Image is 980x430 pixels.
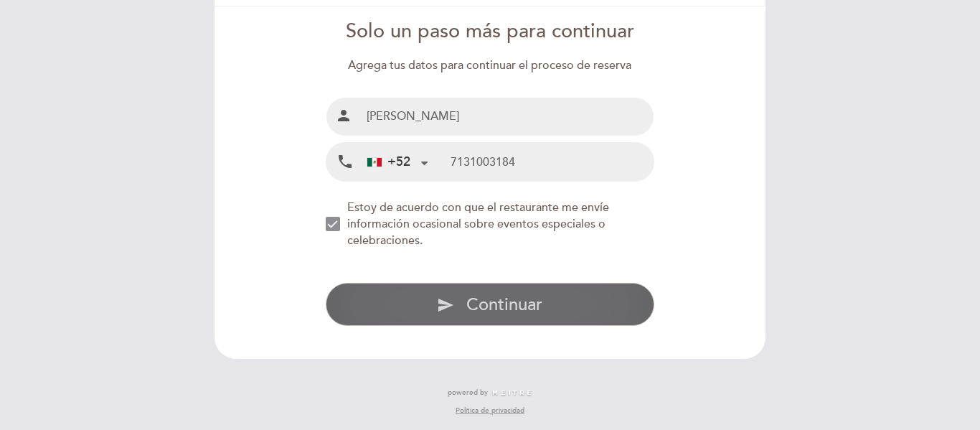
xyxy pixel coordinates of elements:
[326,57,655,74] div: Agrega tus datos para continuar el proceso de reserva
[456,406,524,416] a: Política de privacidad
[448,388,488,398] span: powered by
[326,18,655,46] div: Solo un paso más para continuar
[326,200,655,249] md-checkbox: NEW_MODAL_AGREE_RESTAURANT_SEND_OCCASIONAL_INFO
[491,390,532,397] img: MEITRE
[437,296,454,314] i: send
[367,153,410,172] div: +52
[361,98,654,136] input: Nombre y Apellido
[362,144,433,180] div: Mexico (México): +52
[336,153,354,171] i: local_phone
[326,283,655,326] button: send Continuar
[335,107,352,124] i: person
[451,143,654,181] input: Teléfono Móvil
[466,294,542,315] span: Continuar
[448,388,532,398] a: powered by
[347,200,609,248] span: Estoy de acuerdo con que el restaurante me envíe información ocasional sobre eventos especiales o...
